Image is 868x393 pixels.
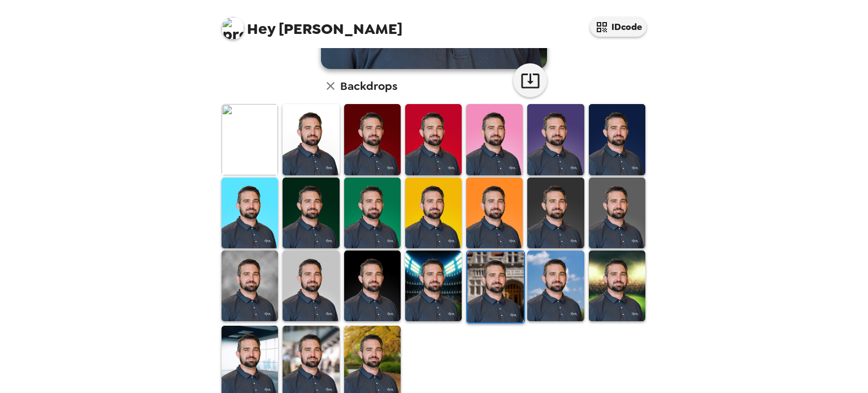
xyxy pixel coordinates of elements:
[222,11,402,37] span: [PERSON_NAME]
[340,77,397,95] h6: Backdrops
[247,19,275,39] span: Hey
[222,104,278,175] img: Original
[590,17,646,37] button: IDcode
[222,17,244,40] img: profile pic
